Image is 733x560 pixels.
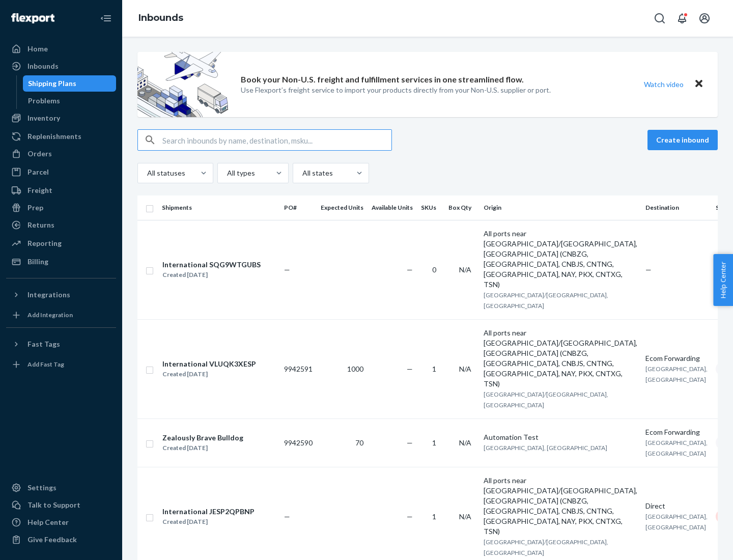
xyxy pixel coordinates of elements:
[27,238,62,248] div: Reporting
[407,265,413,274] span: —
[162,270,261,280] div: Created [DATE]
[347,365,363,373] span: 1000
[96,8,116,29] button: Close Navigation
[317,195,368,220] th: Expected Units
[6,128,116,145] a: Replenishments
[645,501,708,511] div: Direct
[27,500,80,510] div: Talk to Support
[27,257,48,267] div: Billing
[162,433,243,443] div: Zealously Brave Bulldog
[6,336,116,352] button: Fast Tags
[417,195,444,220] th: SKUs
[484,432,637,442] div: Automation Test
[27,113,60,123] div: Inventory
[407,512,413,521] span: —
[162,260,261,270] div: International SQG9WTGUBS
[28,78,76,89] div: Shipping Plans
[301,168,302,178] input: All states
[280,418,317,467] td: 9942590
[162,507,255,517] div: International JESP2QPBNP
[459,438,471,447] span: N/A
[6,356,116,373] a: Add Fast Tag
[284,512,290,521] span: —
[27,149,52,159] div: Orders
[280,319,317,418] td: 9942591
[27,311,73,319] div: Add Integration
[6,480,116,496] a: Settings
[692,77,706,92] button: Close
[162,359,256,369] div: International VLUQK3XESP
[650,8,670,29] button: Open Search Box
[6,254,116,270] a: Billing
[645,353,708,363] div: Ecom Forwarding
[27,61,59,71] div: Inbounds
[645,439,708,457] span: [GEOGRAPHIC_DATA], [GEOGRAPHIC_DATA]
[432,365,436,373] span: 1
[432,265,436,274] span: 0
[432,512,436,521] span: 1
[6,164,116,180] a: Parcel
[27,360,64,369] div: Add Fast Tag
[6,182,116,199] a: Freight
[6,217,116,233] a: Returns
[162,443,243,453] div: Created [DATE]
[459,512,471,521] span: N/A
[355,438,363,447] span: 70
[11,13,54,23] img: Flexport logo
[647,130,718,150] button: Create inbound
[130,4,191,33] ol: breadcrumbs
[162,517,255,527] div: Created [DATE]
[637,77,690,92] button: Watch video
[27,517,69,527] div: Help Center
[484,328,637,389] div: All ports near [GEOGRAPHIC_DATA]/[GEOGRAPHIC_DATA], [GEOGRAPHIC_DATA] (CNBZG, [GEOGRAPHIC_DATA], ...
[484,390,608,409] span: [GEOGRAPHIC_DATA]/[GEOGRAPHIC_DATA], [GEOGRAPHIC_DATA]
[6,497,116,513] a: Talk to Support
[645,365,708,383] span: [GEOGRAPHIC_DATA], [GEOGRAPHIC_DATA]
[484,475,637,537] div: All ports near [GEOGRAPHIC_DATA]/[GEOGRAPHIC_DATA], [GEOGRAPHIC_DATA] (CNBZG, [GEOGRAPHIC_DATA], ...
[146,168,147,178] input: All statuses
[6,41,116,57] a: Home
[6,200,116,216] a: Prep
[23,93,117,109] a: Problems
[162,369,256,379] div: Created [DATE]
[459,265,471,274] span: N/A
[368,195,417,220] th: Available Units
[27,339,60,349] div: Fast Tags
[162,130,391,150] input: Search inbounds by name, destination, msku...
[641,195,712,220] th: Destination
[241,74,524,86] p: Book your Non-U.S. freight and fulfillment services in one streamlined flow.
[713,254,733,306] button: Help Center
[484,291,608,310] span: [GEOGRAPHIC_DATA]/[GEOGRAPHIC_DATA], [GEOGRAPHIC_DATA]
[432,438,436,447] span: 1
[27,203,43,213] div: Prep
[138,12,183,23] a: Inbounds
[226,168,227,178] input: All types
[6,110,116,126] a: Inventory
[459,365,471,373] span: N/A
[27,167,49,177] div: Parcel
[27,44,48,54] div: Home
[27,483,57,493] div: Settings
[645,427,708,437] div: Ecom Forwarding
[694,8,715,29] button: Open account menu
[23,75,117,92] a: Shipping Plans
[484,444,607,452] span: [GEOGRAPHIC_DATA], [GEOGRAPHIC_DATA]
[480,195,641,220] th: Origin
[6,287,116,303] button: Integrations
[158,195,280,220] th: Shipments
[407,438,413,447] span: —
[444,195,480,220] th: Box Qty
[407,365,413,373] span: —
[645,513,708,531] span: [GEOGRAPHIC_DATA], [GEOGRAPHIC_DATA]
[645,265,652,274] span: —
[27,535,77,545] div: Give Feedback
[6,58,116,74] a: Inbounds
[6,531,116,548] button: Give Feedback
[6,514,116,530] a: Help Center
[27,220,54,230] div: Returns
[6,146,116,162] a: Orders
[484,229,637,290] div: All ports near [GEOGRAPHIC_DATA]/[GEOGRAPHIC_DATA], [GEOGRAPHIC_DATA] (CNBZG, [GEOGRAPHIC_DATA], ...
[6,307,116,323] a: Add Integration
[28,96,60,106] div: Problems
